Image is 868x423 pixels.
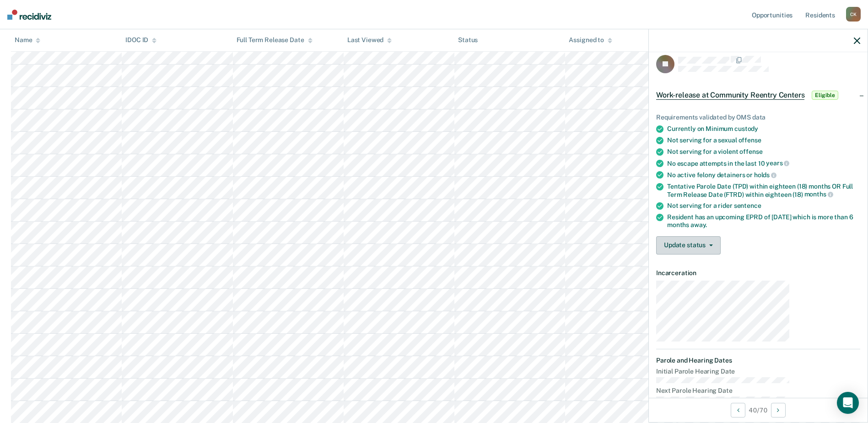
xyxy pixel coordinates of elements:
[667,213,860,229] div: Resident has an upcoming EPRD of [DATE] which is more than 6 months
[656,357,860,364] dt: Parole and Hearing Dates
[667,202,860,210] div: Not serving for a rider
[837,392,859,414] div: Open Intercom Messenger
[667,136,860,144] div: Not serving for a sexual
[656,236,721,255] button: Update status
[667,125,860,133] div: Currently on Minimum
[7,10,51,20] img: Recidiviz
[846,7,861,22] div: C K
[739,136,761,144] span: offense
[731,403,745,418] button: Previous Opportunity
[667,159,860,168] div: No escape attempts in the last 10
[656,368,860,375] dt: Initial Parole Hearing Date
[125,37,156,44] div: IDOC ID
[667,183,860,198] div: Tentative Parole Date (TPD) within eighteen (18) months OR Full Term Release Date (FTRD) within e...
[667,148,860,156] div: Not serving for a violent
[804,190,833,198] span: months
[690,221,707,228] span: away.
[347,37,392,44] div: Last Viewed
[667,171,860,179] div: No active felony detainers or
[656,387,860,395] dt: Next Parole Hearing Date
[766,159,789,167] span: years
[656,269,860,277] dt: Incarceration
[656,91,804,100] span: Work-release at Community Reentry Centers
[812,91,838,100] span: Eligible
[734,202,761,209] span: sentence
[656,114,860,121] div: Requirements validated by OMS data
[15,37,40,44] div: Name
[458,37,478,44] div: Status
[649,398,868,422] div: 40 / 70
[237,37,313,44] div: Full Term Release Date
[734,125,758,132] span: custody
[739,148,762,155] span: offense
[569,37,612,44] div: Assigned to
[649,81,868,110] div: Work-release at Community Reentry CentersEligible
[771,403,786,418] button: Next Opportunity
[754,171,776,179] span: holds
